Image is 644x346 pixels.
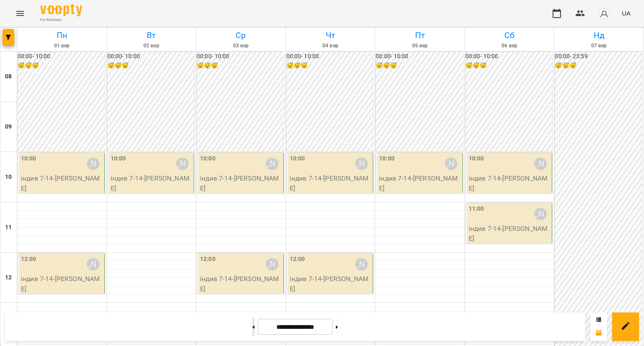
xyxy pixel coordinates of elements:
[107,61,195,70] h6: 😴😴😴
[287,42,374,50] h6: 04 вер
[286,61,374,70] h6: 😴😴😴
[598,8,610,19] img: avatar_s.png
[200,173,282,193] p: індив 7-14 - [PERSON_NAME]
[5,173,12,182] h6: 10
[376,61,463,70] h6: 😴😴😴
[266,258,278,271] div: Вікторія Половинка
[21,255,36,264] label: 12:00
[466,42,553,50] h6: 06 вер
[286,52,374,61] h6: 00:00 - 10:00
[10,3,30,23] button: Menu
[197,52,284,61] h6: 00:00 - 10:00
[469,154,484,163] label: 10:00
[469,173,551,193] p: індив 7-14 - [PERSON_NAME]
[21,154,36,163] label: 10:00
[466,29,553,42] h6: Сб
[5,223,12,232] h6: 11
[107,52,195,61] h6: 00:00 - 10:00
[556,29,642,42] h6: Нд
[469,224,551,243] p: індив 7-14 - [PERSON_NAME]
[287,29,374,42] h6: Чт
[377,29,463,42] h6: Пт
[534,158,547,170] div: Вікторія Половинка
[469,204,484,214] label: 11:00
[290,173,371,193] p: індив 7-14 - [PERSON_NAME]
[379,173,461,193] p: індив 7-14 - [PERSON_NAME]
[5,273,12,282] h6: 12
[379,154,395,163] label: 10:00
[465,52,553,61] h6: 00:00 - 10:00
[266,158,278,170] div: Вікторія Половинка
[87,258,99,271] div: Вікторія Половинка
[618,5,634,21] button: UA
[18,29,105,42] h6: Пн
[111,154,126,163] label: 10:00
[40,17,82,23] span: For Business
[555,61,642,70] h6: 😴😴😴
[87,158,99,170] div: Вікторія Половинка
[445,158,457,170] div: Вікторія Половинка
[197,61,284,70] h6: 😴😴😴
[555,52,642,61] h6: 00:00 - 23:59
[21,173,103,193] p: індив 7-14 - [PERSON_NAME]
[18,61,105,70] h6: 😴😴😴
[5,72,12,81] h6: 08
[534,208,547,220] div: Вікторія Половинка
[290,255,305,264] label: 12:00
[18,42,105,50] h6: 01 вер
[176,158,189,170] div: Вікторія Половинка
[111,173,192,193] p: індив 7-14 - [PERSON_NAME]
[355,258,368,271] div: Вікторія Половинка
[200,255,216,264] label: 12:00
[21,274,103,294] p: індив 7-14 - [PERSON_NAME]
[197,42,284,50] h6: 03 вер
[200,154,216,163] label: 10:00
[377,42,463,50] h6: 05 вер
[40,4,82,16] img: Voopty Logo
[18,52,105,61] h6: 00:00 - 10:00
[355,158,368,170] div: Вікторія Половинка
[200,274,282,294] p: індив 7-14 - [PERSON_NAME]
[290,154,305,163] label: 10:00
[290,274,371,294] p: індив 7-14 - [PERSON_NAME]
[5,122,12,132] h6: 09
[556,42,642,50] h6: 07 вер
[197,29,284,42] h6: Ср
[108,29,195,42] h6: Вт
[108,42,195,50] h6: 02 вер
[465,61,553,70] h6: 😴😴😴
[376,52,463,61] h6: 00:00 - 10:00
[622,9,631,18] span: UA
